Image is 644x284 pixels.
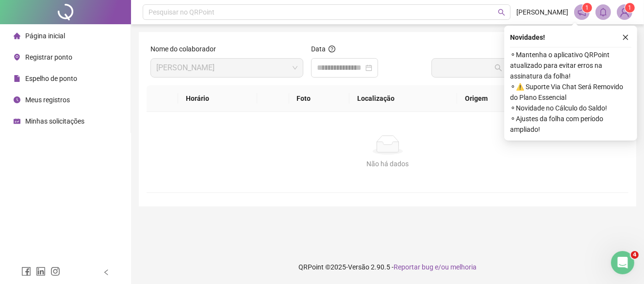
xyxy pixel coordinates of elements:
[156,59,297,77] span: PAULA LEOBALDO PEDROSO DE OLIVEIRA
[631,251,639,259] span: 4
[394,263,477,271] span: Reportar bug e/ou melhoria
[14,75,20,82] span: file
[25,117,84,125] span: Minhas solicitações
[311,45,326,53] span: Data
[289,85,349,112] th: Foto
[611,251,634,274] iframe: Intercom live chat
[516,7,568,17] span: [PERSON_NAME]
[582,3,592,13] sup: 1
[498,9,505,16] span: search
[457,85,535,112] th: Origem
[14,118,20,125] span: schedule
[14,96,20,103] span: clock-circle
[510,32,545,43] span: Novidades !
[349,85,457,112] th: Localização
[25,32,65,40] span: Página inicial
[14,54,20,61] span: environment
[578,8,586,16] span: notification
[510,103,631,113] span: ⚬ Novidade no Cálculo do Saldo!
[510,49,631,81] span: ⚬ Mantenha o aplicativo QRPoint atualizado para evitar erros na assinatura da folha!
[103,269,110,276] span: left
[625,3,635,13] sup: Atualize o seu contato no menu Meus Dados
[510,81,631,103] span: ⚬ ⚠️ Suporte Via Chat Será Removido do Plano Essencial
[431,58,625,78] button: Buscar registros
[25,75,77,82] span: Espelho de ponto
[21,267,31,276] span: facebook
[348,263,369,271] span: Versão
[131,250,644,284] footer: QRPoint © 2025 - 2.90.5 -
[628,4,632,11] span: 1
[25,53,72,61] span: Registrar ponto
[510,113,631,135] span: ⚬ Ajustes da folha com período ampliado!
[622,34,629,41] span: close
[14,32,20,39] span: home
[158,158,617,169] div: Não há dados
[50,267,60,276] span: instagram
[150,44,222,54] label: Nome do colaborador
[36,267,46,276] span: linkedin
[25,96,70,104] span: Meus registros
[617,5,632,19] img: 52243
[586,4,589,11] span: 1
[178,85,257,112] th: Horário
[599,8,608,16] span: bell
[329,46,335,52] span: question-circle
